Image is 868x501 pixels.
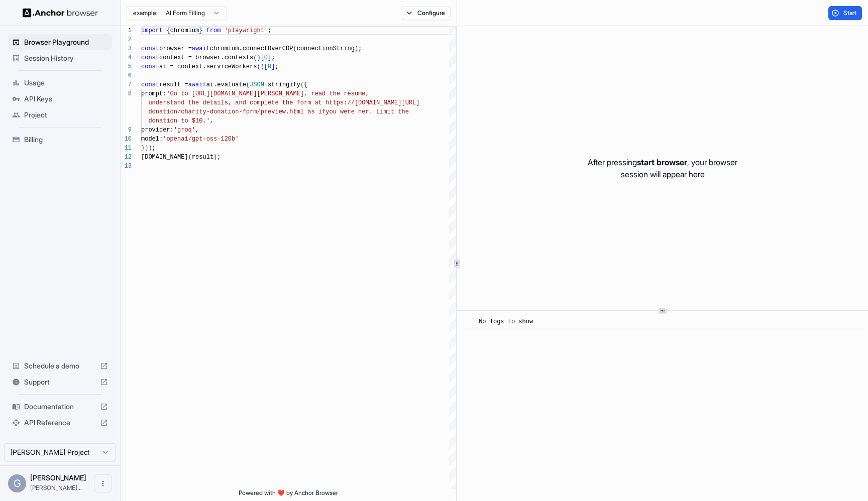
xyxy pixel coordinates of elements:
[8,91,112,107] div: API Keys
[170,27,199,34] span: chromium
[355,45,358,52] span: )
[8,399,112,415] div: Documentation
[141,63,159,70] span: const
[121,126,132,135] div: 9
[479,318,533,325] span: No logs to show
[145,145,148,152] span: )
[141,127,174,134] span: provider:
[121,89,132,98] div: 8
[257,54,260,61] span: )
[141,90,166,97] span: prompt:
[213,154,217,161] span: )
[466,317,471,327] span: ​
[24,110,108,120] span: Project
[141,136,163,143] span: model:
[297,45,355,52] span: connectionString
[121,80,132,89] div: 7
[8,107,112,123] div: Project
[217,154,221,161] span: ;
[30,473,86,482] span: Greg Miller
[148,117,209,124] span: donation to $10.'
[8,50,112,66] div: Session History
[318,90,369,97] span: ad the resume,
[358,45,362,52] span: ;
[24,377,96,387] span: Support
[133,9,158,17] span: example:
[141,27,163,34] span: import
[121,153,132,162] div: 12
[166,27,170,34] span: {
[141,45,159,52] span: const
[261,54,264,61] span: [
[23,8,98,18] img: Anchor Logo
[843,9,857,17] span: Start
[8,132,112,148] div: Billing
[121,35,132,44] div: 2
[210,117,213,124] span: ,
[206,81,246,88] span: ai.evaluate
[271,63,275,70] span: ]
[192,45,210,52] span: await
[637,157,687,167] span: start browser
[261,63,264,70] span: )
[141,54,159,61] span: const
[159,63,257,70] span: ai = context.serviceWorkers
[121,135,132,144] div: 10
[195,127,199,134] span: ,
[210,45,293,52] span: chromium.connectOverCDP
[8,374,112,390] div: Support
[159,54,253,61] span: context = browser.contexts
[8,75,112,91] div: Usage
[246,81,250,88] span: (
[30,484,82,491] span: greg@intrinsic-labs.ai
[24,94,108,104] span: API Keys
[24,135,108,145] span: Billing
[166,90,318,97] span: 'Go to [URL][DOMAIN_NAME][PERSON_NAME], re
[121,144,132,153] div: 11
[402,6,451,20] button: Configure
[304,81,307,88] span: {
[264,63,268,70] span: [
[24,78,108,88] span: Usage
[257,63,260,70] span: (
[199,27,202,34] span: }
[239,489,338,501] span: Powered with ❤️ by Anchor Browser
[94,474,112,492] button: Open menu
[300,81,304,88] span: (
[159,81,188,88] span: result =
[188,154,192,161] span: (
[268,27,271,34] span: ;
[121,71,132,80] div: 6
[24,53,108,63] span: Session History
[148,145,152,152] span: )
[121,26,132,35] div: 1
[268,54,271,61] span: ]
[24,361,96,371] span: Schedule a demo
[24,418,96,428] span: API Reference
[250,81,264,88] span: JSON
[121,53,132,62] div: 4
[588,156,737,180] p: After pressing , your browser session will appear here
[271,54,275,61] span: ;
[121,62,132,71] div: 5
[206,27,221,34] span: from
[268,63,271,70] span: 0
[8,474,26,492] div: G
[121,162,132,171] div: 13
[188,81,206,88] span: await
[293,45,296,52] span: (
[159,45,192,52] span: browser =
[121,44,132,53] div: 3
[275,63,278,70] span: ;
[329,99,419,106] span: ttps://[DOMAIN_NAME][URL]
[174,127,195,134] span: 'groq'
[24,402,96,412] span: Documentation
[163,136,239,143] span: 'openai/gpt-oss-120b'
[8,358,112,374] div: Schedule a demo
[8,34,112,50] div: Browser Playground
[192,154,213,161] span: result
[8,415,112,431] div: API Reference
[253,54,257,61] span: (
[148,99,329,106] span: understand the details, and complete the form at h
[325,108,409,115] span: you were her. Limit the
